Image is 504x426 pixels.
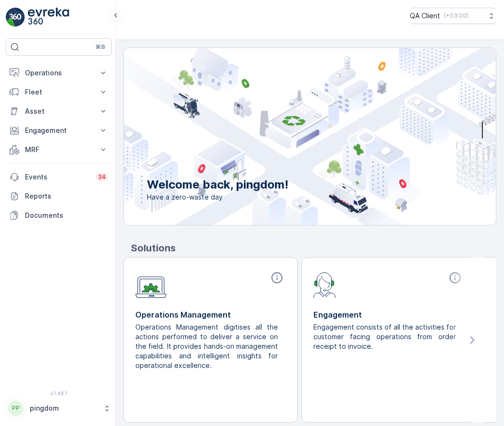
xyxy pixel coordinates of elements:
[6,63,112,83] button: Operations
[131,241,496,255] p: Solutions
[81,48,496,225] img: city illustration
[6,390,112,396] span: v 1.48.1
[98,173,106,181] p: 34
[25,172,90,182] p: Events
[313,322,456,351] p: Engagement consists of all the activities for customer facing operations from order receipt to in...
[25,145,93,154] p: MRF
[410,8,496,24] button: QA Client(+03:00)
[313,271,336,298] img: module-icon
[444,12,468,20] p: ( +03:00 )
[147,177,288,192] p: Welcome back, pingdom!
[135,271,167,298] img: module-icon
[30,403,98,413] p: pingdom
[6,187,112,206] a: Reports
[135,322,278,370] p: Operations Management digitises all the actions performed to deliver a service on the field. It p...
[25,68,93,78] p: Operations
[96,43,105,51] p: ⌘B
[25,191,108,201] p: Reports
[6,102,112,121] button: Asset
[6,140,112,159] button: MRF
[6,8,25,27] img: logo
[410,11,440,21] p: QA Client
[25,87,93,97] p: Fleet
[6,206,112,225] a: Documents
[6,121,112,140] button: Engagement
[313,309,464,320] p: Engagement
[147,192,288,202] span: Have a zero-waste day
[6,167,112,187] a: Events34
[8,401,24,416] div: PP
[28,8,69,27] img: logo_light-DOdMpM7g.png
[25,211,108,220] p: Documents
[6,398,112,418] button: PPpingdom
[25,126,93,135] p: Engagement
[25,106,93,116] p: Asset
[6,83,112,102] button: Fleet
[135,309,286,320] p: Operations Management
